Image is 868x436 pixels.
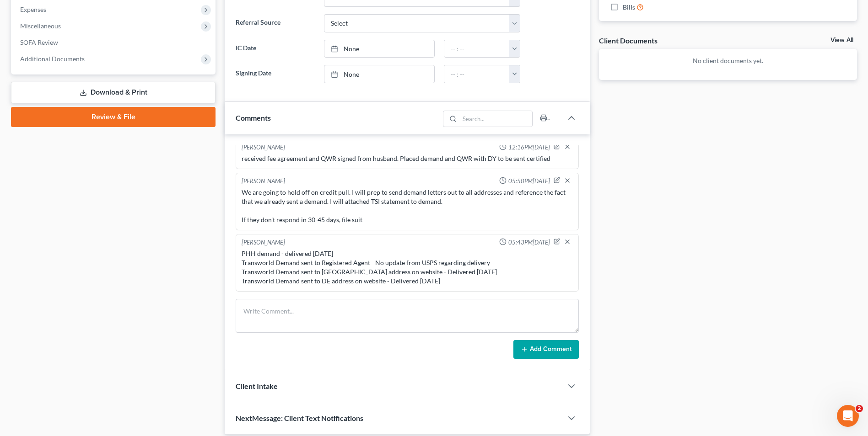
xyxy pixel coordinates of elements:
[508,143,550,152] span: 12:16PM[DATE]
[508,177,550,186] span: 05:50PM[DATE]
[606,56,850,65] p: No client documents yet.
[11,82,216,103] a: Download & Print
[20,5,46,13] span: Expenses
[513,340,579,359] button: Add Comment
[13,34,216,51] a: SOFA Review
[231,65,319,83] label: Signing Date
[599,36,658,45] div: Client Documents
[444,40,510,58] input: -- : --
[242,177,285,186] div: [PERSON_NAME]
[242,143,285,152] div: [PERSON_NAME]
[830,37,853,43] a: View All
[444,65,510,83] input: -- : --
[856,405,863,412] span: 2
[242,154,573,163] div: received fee agreement and QWR signed from husband. Placed demand and QWR with DY to be sent cert...
[11,107,216,127] a: Review & File
[242,249,573,286] div: PHH demand - delivered [DATE] Transworld Demand sent to Registered Agent - No update from USPS re...
[236,414,363,422] span: NextMessage: Client Text Notifications
[837,405,859,427] iframe: Intercom live chat
[20,22,61,30] span: Miscellaneous
[231,14,319,32] label: Referral Source
[20,55,85,63] span: Additional Documents
[242,238,285,247] div: [PERSON_NAME]
[242,188,573,224] div: We are going to hold off on credit pull. I will prep to send demand letters out to all addresses ...
[231,40,319,58] label: IC Date
[459,111,532,127] input: Search...
[236,113,271,122] span: Comments
[508,238,550,247] span: 05:43PM[DATE]
[20,38,58,46] span: SOFA Review
[324,40,434,58] a: None
[324,65,434,83] a: None
[236,382,278,390] span: Client Intake
[623,3,635,12] span: Bills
